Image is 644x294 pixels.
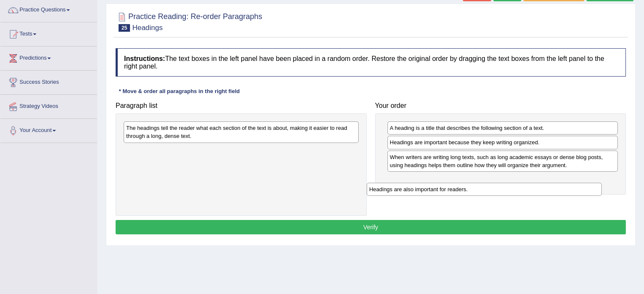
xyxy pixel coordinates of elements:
[387,121,618,135] div: A heading is a title that describes the following section of a text.
[0,71,97,92] a: Success Stories
[116,48,626,77] h4: The text boxes in the left panel have been placed in a random order. Restore the original order b...
[367,183,602,196] div: Headings are also important for readers.
[124,55,165,62] b: Instructions:
[116,102,367,110] h4: Paragraph list
[387,151,618,172] div: When writers are writing long texts, such as long academic essays or dense blog posts, using head...
[116,11,262,32] h2: Practice Reading: Re-order Paragraphs
[0,47,97,68] a: Predictions
[116,87,243,95] div: * Move & order all paragraphs in the right field
[132,24,163,32] small: Headings
[0,95,97,116] a: Strategy Videos
[116,220,626,234] button: Verify
[375,102,626,110] h4: Your order
[0,119,97,140] a: Your Account
[387,136,618,149] div: Headings are important because they keep writing organized.
[124,121,359,143] div: The headings tell the reader what each section of the text is about, making it easier to read thr...
[119,24,130,32] span: 25
[0,22,97,44] a: Tests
